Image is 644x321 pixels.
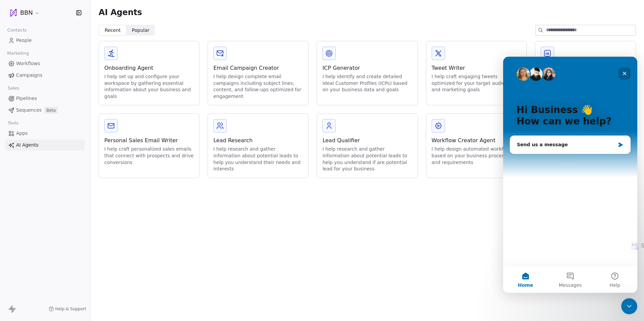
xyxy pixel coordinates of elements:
[16,60,40,67] span: Workflows
[5,105,85,116] a: SequencesBeta
[4,48,32,58] span: Marketing
[432,73,521,93] div: I help craft engaging tweets optimized for your target audience and marketing goals
[322,146,412,172] div: I help research and gather information about potential leads to help you understand if are potent...
[432,137,521,145] div: Workflow Creator Agent
[104,73,194,100] div: I help set up and configure your workspace by gathering essential information about your business...
[432,64,521,72] div: Tweet Writer
[16,130,28,137] span: Apps
[49,306,86,312] a: Help & Support
[213,137,303,145] div: Lead Research
[8,7,41,18] button: BBN
[132,27,150,34] span: Popular
[432,146,521,166] div: I help design automated workflows based on your business processes and requirements
[5,93,85,104] a: Pipelines
[5,83,22,93] span: Sales
[20,8,33,17] span: BBN
[503,57,637,293] iframe: Intercom live chat
[99,7,142,17] span: AI Agents
[104,137,194,145] div: Personal Sales Email Writer
[5,70,85,81] a: Campaigns
[5,128,85,139] a: Apps
[5,58,85,69] a: Workflows
[4,25,30,35] span: Contacts
[55,306,86,312] span: Help & Support
[16,107,42,114] span: Sequences
[44,107,58,114] span: Beta
[213,146,303,172] div: I help research and gather information about potential leads to help you understand their needs a...
[9,9,17,17] img: bbn%20logo%20trans%20new.png
[16,72,42,79] span: Campaigns
[621,298,637,314] iframe: Intercom live chat
[5,35,85,46] a: People
[16,142,39,149] span: AI Agents
[5,118,21,128] span: Tools
[322,137,412,145] div: Lead Qualifier
[213,73,303,100] div: I help design complete email campaigns including subject lines, content, and follow-ups optimized...
[213,64,303,72] div: Email Campaign Creator
[16,95,37,102] span: Pipelines
[322,73,412,93] div: I help identify and create detailed Ideal Customer Profiles (ICPs) based on your business data an...
[104,146,194,166] div: I help craft personalized sales emails that connect with prospects and drive conversions
[16,37,32,44] span: People
[5,140,85,151] a: AI Agents
[104,64,194,72] div: Onboarding Agent
[322,64,412,72] div: ICP Generator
